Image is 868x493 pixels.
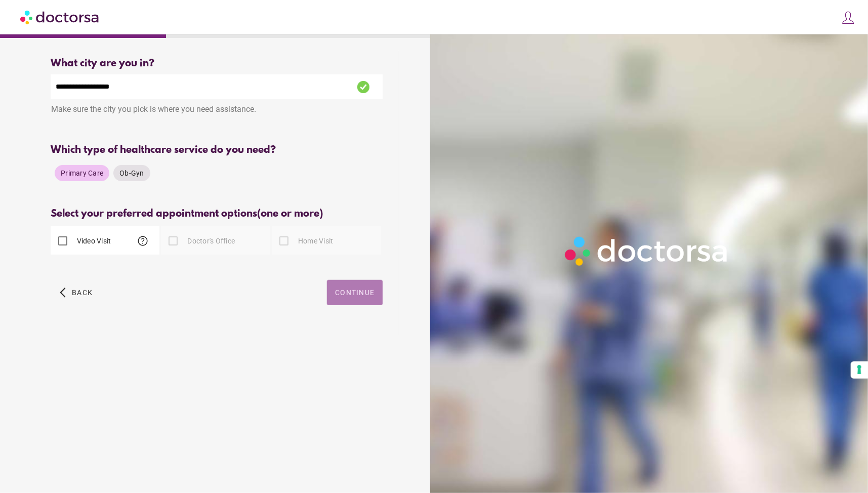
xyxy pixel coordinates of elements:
button: arrow_back_ios Back [56,280,97,305]
button: Your consent preferences for tracking technologies [851,361,868,379]
span: Primary Care [61,169,103,177]
img: Doctorsa.com [20,6,100,28]
button: Continue [327,280,383,305]
img: icons8-customer-100.png [841,11,855,25]
div: Select your preferred appointment options [51,208,383,220]
label: Video Visit [75,236,111,246]
span: (one or more) [257,208,323,220]
img: Logo-Doctorsa-trans-White-partial-flat.png [560,232,734,270]
div: What city are you in? [51,58,383,69]
span: Continue [335,289,375,297]
span: help [137,235,149,247]
span: Back [72,289,93,297]
label: Doctor's Office [185,236,235,246]
span: Ob-Gyn [119,169,144,177]
label: Home Visit [296,236,334,246]
div: Which type of healthcare service do you need? [51,144,383,156]
div: Make sure the city you pick is where you need assistance. [51,99,383,121]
